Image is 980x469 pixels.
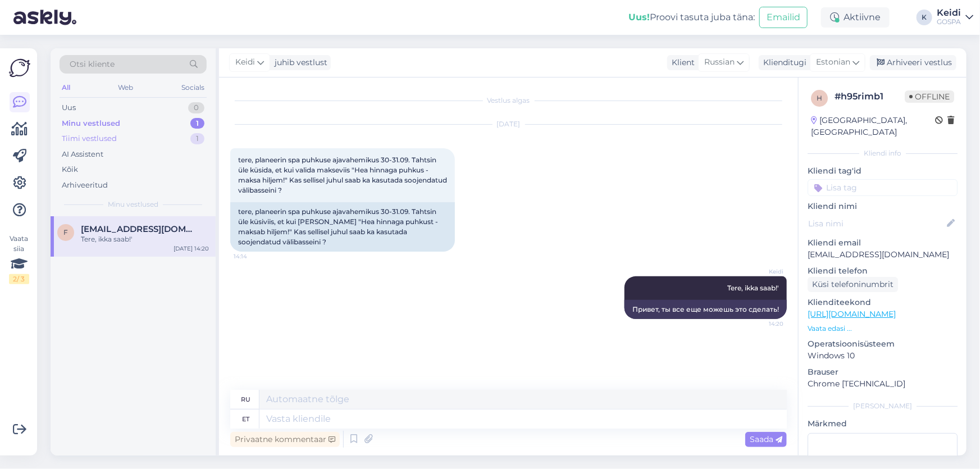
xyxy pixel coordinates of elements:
span: Tere, ikka saab!' [727,284,779,292]
div: Tiimi vestlused [62,133,117,144]
div: 0 [188,102,204,113]
p: Kliendi email [808,237,958,249]
span: Estonian [816,56,850,69]
span: Keidi [741,267,783,276]
div: ru [241,390,250,409]
div: Klienditugi [759,57,806,69]
button: Emailid [759,7,808,28]
p: Klienditeekond [808,297,958,308]
div: Привет, ты все еще можешь это сделать! [625,300,787,319]
div: et [242,409,249,429]
div: Arhiveeritud [62,180,108,191]
span: Saada [750,434,782,444]
span: Minu vestlused [108,199,158,210]
p: Kliendi nimi [808,201,958,212]
p: Kliendi telefon [808,265,958,277]
p: Kliendi tag'id [808,165,958,177]
p: Operatsioonisüsteem [808,338,958,350]
input: Lisa nimi [808,217,945,230]
p: Windows 10 [808,350,958,362]
div: Uus [62,102,76,113]
div: [PERSON_NAME] [808,401,958,411]
div: Keidi [937,8,961,17]
span: filipp.lopatkin@gmail.com [81,224,198,234]
div: [DATE] 14:20 [174,244,209,253]
div: Tere, ikka saab!' [81,234,209,244]
div: 1 [190,133,204,144]
div: GOSPA [937,17,961,26]
div: Kliendi info [808,148,958,158]
div: 1 [190,118,204,129]
div: Vestlus algas [230,95,787,106]
div: Klient [667,57,695,69]
div: Arhiveeri vestlus [870,55,956,70]
p: [EMAIL_ADDRESS][DOMAIN_NAME] [808,249,958,261]
span: Otsi kliente [70,58,115,70]
div: AI Assistent [62,149,103,160]
div: # h95rimb1 [835,90,905,103]
div: [DATE] [230,119,787,129]
div: Privaatne kommentaar [230,432,340,447]
span: Keidi [235,56,255,69]
div: Küsi telefoninumbrit [808,277,898,292]
input: Lisa tag [808,179,958,196]
a: KeidiGOSPA [937,8,973,26]
div: Socials [179,80,207,95]
p: Vaata edasi ... [808,324,958,334]
span: h [817,94,822,102]
span: tere, planeerin spa puhkuse ajavahemikus 30-31.09. Tahtsin üle küsida, et kui valida makseviis "H... [238,156,449,194]
div: All [60,80,72,95]
img: Askly Logo [9,57,30,79]
div: Minu vestlused [62,118,120,129]
div: K [917,10,932,25]
div: Kõik [62,164,78,175]
b: Uus! [628,12,650,22]
div: Proovi tasuta juba täna: [628,11,755,24]
a: [URL][DOMAIN_NAME] [808,309,896,319]
span: 14:20 [741,320,783,328]
span: Offline [905,90,954,103]
span: 14:14 [234,252,276,261]
div: tere, planeerin spa puhkuse ajavahemikus 30-31.09. Tahtsin üle küsiviis, et kui [PERSON_NAME] "He... [230,202,455,252]
div: Aktiivne [821,7,890,28]
div: juhib vestlust [270,57,327,69]
div: 2 / 3 [9,274,29,284]
div: Vaata siia [9,234,29,284]
div: [GEOGRAPHIC_DATA], [GEOGRAPHIC_DATA] [811,115,935,138]
p: Märkmed [808,418,958,430]
p: Chrome [TECHNICAL_ID] [808,378,958,390]
div: Web [116,80,136,95]
span: f [63,228,68,236]
p: Brauser [808,366,958,378]
span: Russian [704,56,735,69]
